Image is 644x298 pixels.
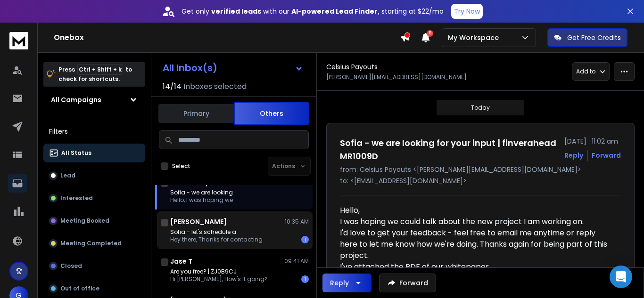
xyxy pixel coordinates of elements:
p: from: Celsius Payouts <[PERSON_NAME][EMAIL_ADDRESS][DOMAIN_NAME]> [340,165,621,174]
h1: Jase T [170,257,192,266]
p: Get only with our starting at $22/mo [182,7,444,16]
p: I've attached the PDF of our whitepaper. [340,261,613,273]
button: Interested [43,189,145,208]
p: Hey there, Thanks for contacting [170,236,263,243]
span: 14 / 14 [163,81,182,92]
button: Try Now [451,4,483,19]
p: Interested [60,194,93,202]
div: 1 [301,236,309,243]
p: Meeting Completed [60,240,122,247]
div: 1 [301,275,309,283]
button: All Status [43,144,145,162]
p: 10:35 AM [285,218,309,226]
p: [PERSON_NAME][EMAIL_ADDRESS][DOMAIN_NAME] [326,73,467,81]
button: Forward [379,274,436,292]
p: Are you free? | ZJ0B9CJ [170,268,268,275]
p: Out of office [60,285,99,292]
div: Reply [330,278,349,288]
div: Open Intercom Messenger [610,266,632,288]
div: Forward [592,151,621,160]
button: Lead [43,166,145,185]
button: Others [234,102,309,125]
p: to: <[EMAIL_ADDRESS][DOMAIN_NAME]> [340,176,621,185]
p: Today [471,104,490,112]
p: I'd love to get your feedback - feel free to email me anytime or reply here to let me know how we... [340,227,613,261]
button: All Inbox(s) [155,58,311,77]
p: Sofia - let's schedule a [170,228,263,236]
p: Closed [60,262,82,270]
p: My Workspace [448,33,503,42]
span: 5 [427,30,433,37]
h3: Filters [43,125,145,138]
h1: [PERSON_NAME] [170,217,227,226]
p: [DATE] : 11:02 am [564,137,621,146]
p: I was hoping we could talk about the new project I am working on. [340,216,613,227]
p: 09:41 AM [284,258,309,265]
button: Meeting Completed [43,234,145,253]
button: Primary [158,103,234,124]
p: Add to [576,68,595,75]
h1: All Campaigns [51,95,101,105]
strong: AI-powered Lead Finder, [291,7,380,16]
p: Meeting Booked [60,217,109,225]
p: Press to check for shortcuts. [58,65,132,84]
h1: Onebox [54,32,400,43]
button: Reply [322,274,372,292]
button: Closed [43,257,145,275]
h1: Sofia - we are looking for your input | finverahead MR1009D [340,137,559,163]
p: Get Free Credits [567,33,621,42]
p: Sofia - we are looking [170,189,233,196]
button: All Campaigns [43,90,145,109]
h3: Inboxes selected [183,81,247,92]
p: Hello, I was hoping we [170,196,233,204]
p: Try Now [454,7,480,16]
h1: All Inbox(s) [163,63,217,72]
button: Meeting Booked [43,211,145,230]
span: Ctrl + Shift + k [77,64,123,75]
button: Out of office [43,279,145,298]
p: All Status [61,149,91,157]
p: Hi [PERSON_NAME], How's it going? [170,275,268,283]
p: Hello, [340,205,613,216]
label: Select [172,162,190,170]
img: logo [9,32,28,49]
button: Reply [564,151,583,160]
p: Lead [60,172,75,179]
button: Get Free Credits [547,28,627,47]
h1: Celsius Payouts [326,62,378,72]
strong: verified leads [211,7,261,16]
